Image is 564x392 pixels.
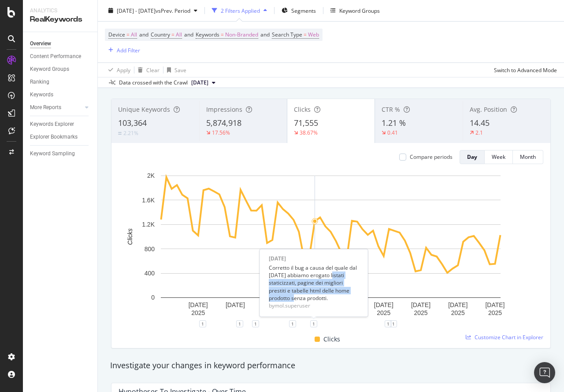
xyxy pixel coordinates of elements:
span: CTR % [382,105,400,114]
text: [DATE] [411,301,430,308]
span: Device [108,31,125,38]
span: and [260,31,270,38]
text: 0 [151,294,155,301]
div: Overview [30,39,51,48]
button: Week [485,150,513,164]
div: Month [520,153,536,161]
div: 1 [289,320,296,327]
div: 1 [199,320,206,327]
span: Keywords [196,31,219,38]
button: Apply [105,63,130,77]
span: = [221,31,224,38]
div: Content Performance [30,52,81,61]
text: 400 [145,270,155,277]
div: 2.21% [123,129,138,137]
div: Corretto il bug a causa del quale dal [DATE] abbiamo erogato listati staticizzati, pagine dei mig... [269,264,359,302]
text: 2025 [377,309,390,316]
div: Clear [146,66,160,73]
span: Non-Branded [225,29,258,41]
div: Investigate your changes in keyword performance [110,360,552,371]
a: More Reports [30,103,82,112]
span: Search Type [272,31,302,38]
span: and [139,31,148,38]
div: 1 [390,320,397,327]
div: RealKeywords [30,15,90,25]
div: 2.1 [475,129,483,136]
span: Customize Chart in Explorer [475,333,543,341]
a: Content Performance [30,52,91,61]
span: vs Prev. Period [156,7,190,14]
div: Keyword Groups [30,65,69,74]
div: 1 [252,320,259,327]
div: Compare periods [410,153,453,161]
div: Week [492,153,505,161]
text: 2025 [488,309,502,316]
text: [DATE] [189,301,208,308]
a: Ranking [30,77,91,87]
span: 5,874,918 [206,117,241,128]
img: Equal [118,132,122,135]
span: All [176,29,182,41]
div: Ranking [30,77,49,87]
button: Save [163,63,186,77]
span: = [171,31,174,38]
text: 2K [147,172,155,179]
text: 2025 [451,309,465,316]
span: 71,555 [294,117,318,128]
div: 38.67% [300,129,318,136]
a: Customize Chart in Explorer [466,333,543,341]
span: All [131,29,137,41]
button: Month [513,150,543,164]
text: [DATE] [485,301,505,308]
span: 1.21 % [382,117,406,128]
div: Switch to Advanced Mode [494,66,557,73]
div: Save [174,66,186,73]
span: [DATE] - [DATE] [117,7,156,14]
span: 14.45 [470,117,490,128]
div: Day [467,153,477,161]
svg: A chart. [119,171,543,324]
text: 1.6K [142,197,155,204]
div: by mol.superuser [269,302,359,309]
span: 2025 Jul. 31st [191,79,208,87]
span: = [126,31,130,38]
div: Explorer Bookmarks [30,132,78,142]
button: Day [460,150,485,164]
div: 1 [310,320,317,327]
button: Segments [278,4,319,18]
div: 2 Filters Applied [221,7,260,14]
text: [DATE] [226,301,245,308]
button: Clear [134,63,160,77]
a: Keywords [30,90,91,99]
div: Open Intercom Messenger [534,362,555,383]
span: Impressions [206,105,242,114]
text: 1.2K [142,221,155,228]
a: Overview [30,39,91,48]
a: Keywords Explorer [30,120,91,129]
span: and [184,31,193,38]
span: Unique Keywords [118,105,170,114]
span: Web [308,29,319,41]
div: Apply [117,66,130,73]
text: Clicks [126,228,134,245]
a: Keyword Sampling [30,149,91,158]
div: Analytics [30,7,90,15]
button: Add Filter [105,45,140,55]
div: More Reports [30,103,61,112]
button: [DATE] - [DATE]vsPrev. Period [105,4,201,18]
div: [DATE] [269,255,359,262]
div: 17.56% [212,129,230,136]
a: Keyword Groups [30,65,91,74]
span: Clicks [323,334,340,344]
div: 0.41 [387,129,398,136]
text: 2025 [191,309,205,316]
span: Avg. Position [470,105,507,114]
span: Country [151,31,170,38]
div: Keywords [30,90,53,99]
button: Switch to Advanced Mode [490,63,557,77]
button: 2 Filters Applied [208,4,271,18]
div: Data crossed with the Crawl [119,79,188,87]
div: Add Filter [117,46,140,54]
span: Segments [291,7,316,14]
